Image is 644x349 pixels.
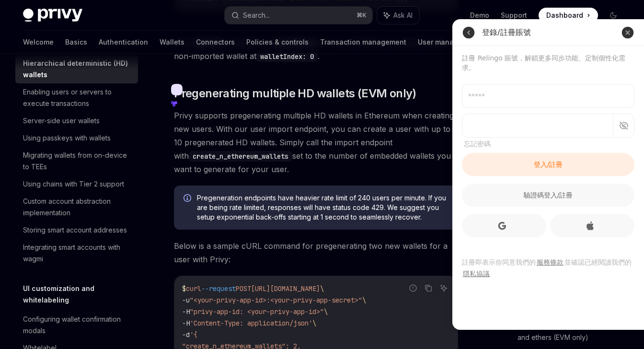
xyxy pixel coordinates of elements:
[160,31,184,54] a: Wallets
[606,8,621,23] button: Toggle dark mode
[437,282,450,294] button: Ask AI
[189,151,292,162] code: create_n_ethereum_wallets
[23,31,54,54] a: Welcome
[23,58,132,81] div: Hierarchical deterministic (HD) wallets
[320,284,324,293] span: \
[23,283,138,306] h5: UI customization and whitelabeling
[23,115,100,127] div: Server-side user wallets
[251,284,320,293] span: [URL][DOMAIN_NAME]
[182,330,190,339] span: -d
[174,109,458,176] span: Privy supports pregenerating multiple HD wallets in Ethereum when creating new users. With our us...
[201,284,236,293] span: --request
[23,224,127,236] div: Storing smart account addresses
[407,282,419,294] button: Report incorrect code
[23,196,132,219] div: Custom account abstraction implementation
[422,282,435,294] button: Copy the contents from the code block
[15,55,138,83] a: Hierarchical deterministic (HD) wallets
[377,7,419,24] button: Ask AI
[190,307,324,316] span: "privy-app-id: <your-privy-app-id>"
[23,132,111,144] div: Using passkeys with wallets
[517,318,629,345] a: Using the EIP1193 provider, viem, and ethers (EVM only)
[184,194,193,204] svg: Info
[190,319,312,327] span: 'Content-Type: application/json'
[65,31,87,54] a: Basics
[15,129,138,147] a: Using passkeys with wallets
[15,175,138,193] a: Using chains with Tier 2 support
[539,8,598,23] a: Dashboard
[190,330,197,339] span: '{
[182,296,190,304] span: -u
[246,31,309,54] a: Policies & controls
[15,147,138,175] a: Migrating wallets from on-device to TEEs
[393,11,413,20] span: Ask AI
[15,311,138,339] a: Configuring wallet confirmation modals
[256,51,318,62] code: walletIndex: 0
[418,31,479,54] a: User management
[182,307,190,316] span: -H
[243,10,270,21] div: Search...
[236,284,251,293] span: POST
[362,296,366,304] span: \
[197,193,448,222] span: Pregeneration endpoints have heavier rate limit of 240 users per minute. If you are being rate li...
[320,31,406,54] a: Transaction management
[190,296,362,304] span: "<your-privy-app-id>:<your-privy-app-secret>"
[324,307,328,316] span: \
[99,31,148,54] a: Authentication
[23,314,132,337] div: Configuring wallet confirmation modals
[174,86,416,101] span: Pregenerating multiple HD wallets (EVM only)
[23,242,132,265] div: Integrating smart accounts with wagmi
[15,193,138,221] a: Custom account abstraction implementation
[23,86,132,109] div: Enabling users or servers to execute transactions
[312,319,316,327] span: \
[15,83,138,112] a: Enabling users or servers to execute transactions
[196,31,235,54] a: Connectors
[23,178,124,190] div: Using chains with Tier 2 support
[174,239,458,266] span: Below is a sample cURL command for pregenerating two new wallets for a user with Privy:
[15,239,138,268] a: Integrating smart accounts with wagmi
[15,112,138,129] a: Server-side user wallets
[501,11,527,20] a: Support
[15,221,138,239] a: Storing smart account addresses
[546,11,583,20] span: Dashboard
[470,11,489,20] a: Demo
[182,319,190,327] span: -H
[23,9,82,22] img: dark logo
[182,284,186,293] span: $
[225,7,372,24] button: Search...⌘K
[186,284,201,293] span: curl
[23,150,132,173] div: Migrating wallets from on-device to TEEs
[356,12,367,19] span: ⌘ K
